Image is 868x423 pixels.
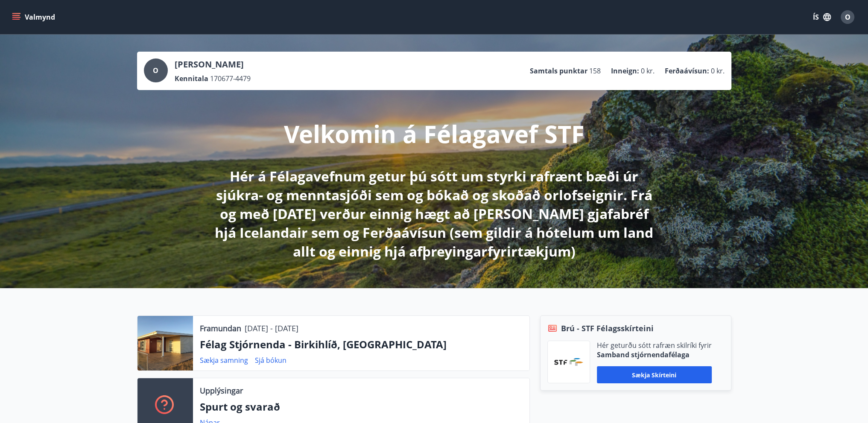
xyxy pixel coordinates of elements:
[210,74,251,83] span: 170677-4479
[200,323,241,334] p: Framundan
[200,337,523,352] p: Félag Stjórnenda - Birkihlíð, [GEOGRAPHIC_DATA]
[200,356,248,365] a: Sækja samning
[641,66,655,76] span: 0 kr.
[597,366,712,383] button: Sækja skírteini
[589,66,601,76] span: 158
[200,385,243,396] p: Upplýsingar
[665,66,709,76] p: Ferðaávísun :
[845,12,850,22] span: O
[255,356,286,365] a: Sjá bókun
[530,66,587,76] p: Samtals punktar
[284,117,585,150] p: Velkomin á Félagavef STF
[200,400,523,414] p: Spurt og svarað
[175,58,251,70] p: [PERSON_NAME]
[837,7,858,27] button: O
[209,167,660,261] p: Hér á Félagavefnum getur þú sótt um styrki rafrænt bæði úr sjúkra- og menntasjóði sem og bókað og...
[153,66,158,75] span: O
[245,323,298,334] p: [DATE] - [DATE]
[711,66,725,76] span: 0 kr.
[808,9,836,25] button: ÍS
[597,341,712,350] p: Hér geturðu sótt rafræn skilríki fyrir
[597,350,712,359] p: Samband stjórnendafélaga
[554,358,583,366] img: vjCaq2fThgY3EUYqSgpjEiBg6WP39ov69hlhuPVN.png
[175,74,208,83] p: Kennitala
[10,9,58,25] button: menu
[561,323,654,334] span: Brú - STF Félagsskírteini
[611,66,639,76] p: Inneign :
